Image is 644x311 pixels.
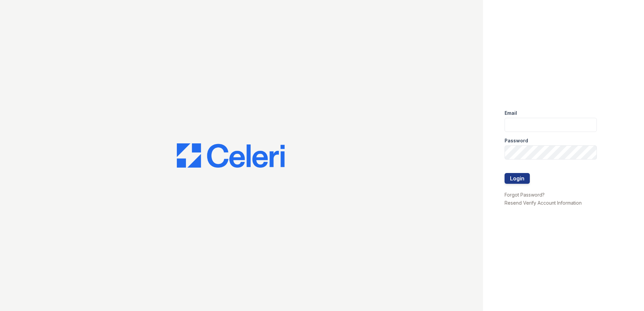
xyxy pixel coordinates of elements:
[505,110,517,116] label: Email
[177,143,285,168] img: CE_Logo_Blue-a8612792a0a2168367f1c8372b55b34899dd931a85d93a1a3d3e32e68fde9ad4.png
[505,173,530,184] button: Login
[505,200,582,206] a: Resend Verify Account Information
[505,192,545,198] a: Forgot Password?
[505,137,528,144] label: Password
